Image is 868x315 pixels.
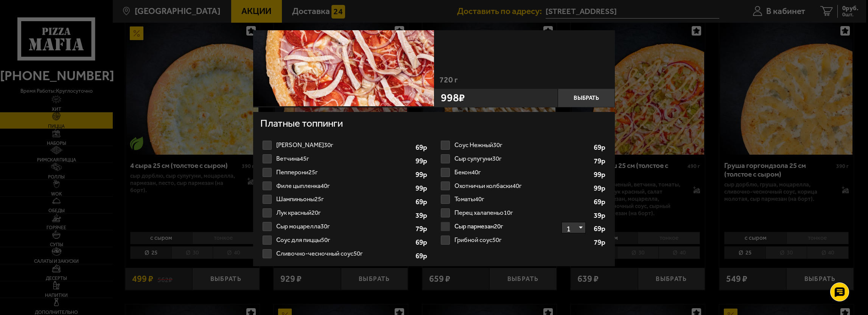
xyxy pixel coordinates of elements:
label: [PERSON_NAME] 30г [260,138,429,152]
li: Шампиньоны [260,192,429,206]
strong: 69 р [415,144,429,151]
strong: 69 р [594,198,608,205]
label: Ветчина 45г [260,152,429,166]
label: Бекон 40г [439,166,608,179]
li: Ветчина [260,152,429,166]
li: Филе цыпленка [260,179,429,193]
h4: Платные топпинги [260,116,608,133]
label: Соус Нежный 30г [439,138,608,152]
li: Лук красный [260,206,429,220]
label: Охотничьи колбаски 40г [439,179,608,193]
label: Сыр сулугуни 30г [439,152,608,166]
li: Сыр сулугуни [439,152,608,166]
strong: 69 р [415,198,429,205]
label: Лук красный 20г [260,206,429,220]
li: Томаты [439,192,608,206]
strong: 79 р [594,157,608,164]
li: Сыр пармезан [439,220,608,233]
li: Соус Деликатес [260,138,429,152]
label: Сыр пармезан 20г [439,220,608,233]
strong: 69 р [415,252,429,259]
li: Перец халапеньо [439,206,608,220]
strong: 69 р [594,225,608,232]
label: Грибной соус 50г [439,233,608,247]
label: Соус для пиццы 50г [260,233,429,247]
li: Сливочно-чесночный соус [260,247,429,261]
label: Сливочно-чесночный соус 50г [260,247,429,261]
strong: 99 р [415,157,429,164]
button: Выбрать [558,88,615,107]
li: Сыр моцарелла [260,220,429,233]
li: Грибной соус [439,233,608,247]
label: Шампиньоны 25г [260,192,429,206]
strong: 79 р [594,239,608,246]
div: 720 г [434,76,615,88]
select: Сыр пармезан20г [562,222,586,233]
li: Соус для пиццы [260,233,429,247]
li: Бекон [439,166,608,179]
label: Филе цыпленка 40г [260,179,429,193]
strong: 99 р [415,171,429,178]
label: Сыр моцарелла 30г [260,220,429,233]
strong: 99 р [594,171,608,178]
strong: 69 р [415,239,429,246]
label: Перец халапеньо 10г [439,206,608,220]
strong: 79 р [415,225,429,232]
strong: 99 р [594,185,608,192]
span: 998 ₽ [441,92,465,103]
label: Пепперони 25г [260,166,429,179]
strong: 69 р [594,144,608,151]
strong: 99 р [415,185,429,192]
li: Соус Нежный [439,138,608,152]
label: Томаты 40г [439,192,608,206]
li: Охотничьи колбаски [439,179,608,193]
strong: 39 р [594,212,608,219]
li: Пепперони [260,166,429,179]
strong: 39 р [415,212,429,219]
